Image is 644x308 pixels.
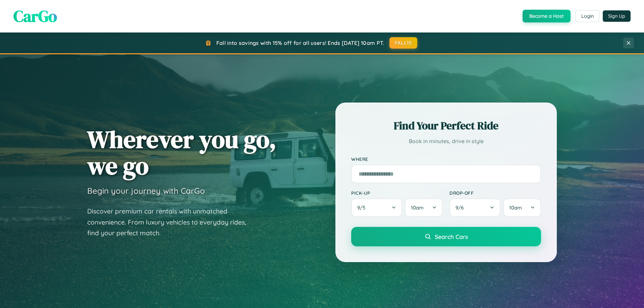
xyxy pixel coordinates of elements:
[576,10,599,22] button: Login
[351,190,443,196] label: Pick-up
[603,10,631,22] button: Sign Up
[523,10,571,22] button: Become a Host
[351,118,541,133] h2: Find Your Perfect Ride
[509,204,522,211] span: 10am
[411,204,424,211] span: 10am
[351,227,541,246] button: Search Cars
[449,198,500,217] button: 9/6
[435,233,468,240] span: Search Cars
[503,198,541,217] button: 10am
[357,204,369,211] span: 9 / 5
[449,190,541,196] label: Drop-off
[87,206,255,239] p: Discover premium car rentals with unmatched convenience. From luxury vehicles to everyday rides, ...
[87,186,205,196] h3: Begin your journey with CarGo
[351,198,402,217] button: 9/5
[351,136,541,146] p: Book in minutes, drive in style
[13,5,57,27] span: CarGo
[351,156,541,162] label: Where
[389,37,418,49] button: FALL15
[455,204,467,211] span: 9 / 6
[405,198,443,217] button: 10am
[216,40,384,46] span: Fall into savings with 15% off for all users! Ends [DATE] 10am PT.
[87,126,276,179] h1: Wherever you go, we go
